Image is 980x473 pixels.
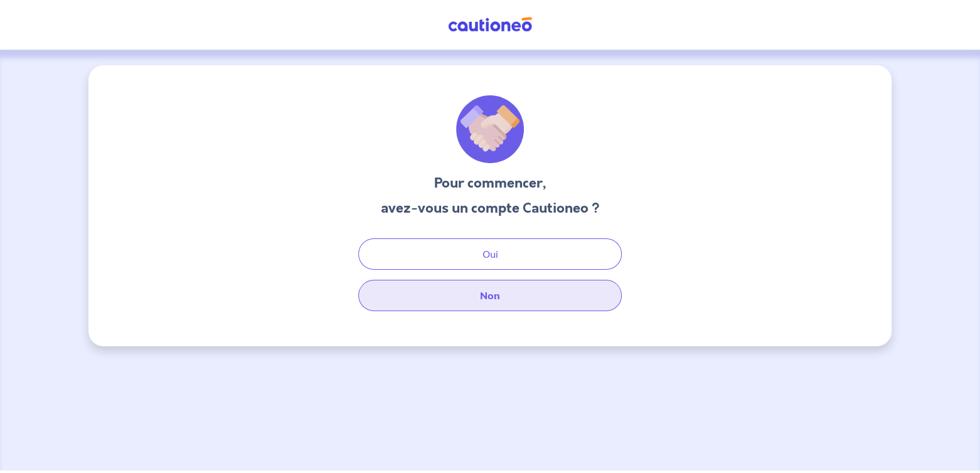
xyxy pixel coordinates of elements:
[381,173,600,193] h3: Pour commencer,
[358,238,622,270] button: Oui
[456,95,524,163] img: illu_welcome.svg
[358,280,622,311] button: Non
[443,17,537,33] img: Cautioneo
[381,198,600,218] h3: avez-vous un compte Cautioneo ?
